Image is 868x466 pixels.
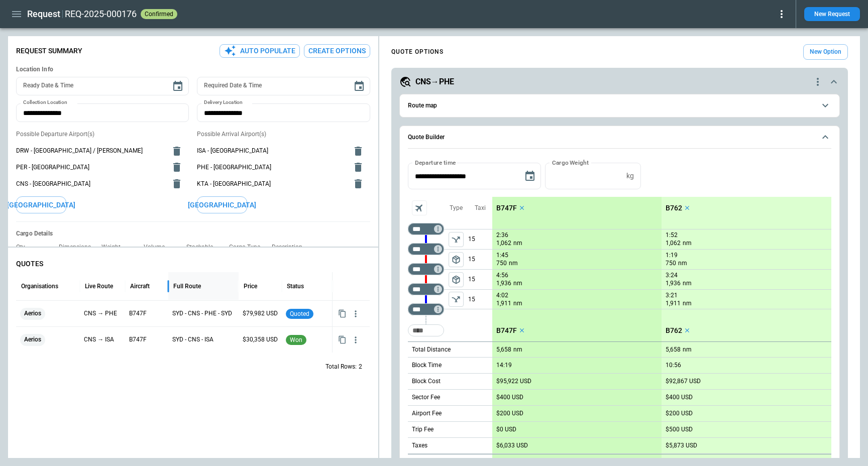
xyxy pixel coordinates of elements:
button: Create Options [304,44,370,58]
p: nm [513,299,522,308]
span: ISA - [GEOGRAPHIC_DATA] [197,147,346,155]
span: confirmed [143,11,175,18]
span: quoted [288,310,311,317]
p: 3:24 [666,272,678,279]
button: Choose date, selected date is Oct 14, 2025 [520,166,540,186]
span: won [288,336,304,343]
button: left aligned [449,272,464,287]
p: 15 [468,270,492,289]
p: CNS → ISA [84,335,121,344]
p: QUOTES [16,260,370,268]
p: nm [683,345,692,354]
button: left aligned [449,232,464,247]
h6: Cargo Details [16,230,370,238]
button: delete [348,157,368,177]
p: B747F [496,204,517,212]
span: Type of sector [449,272,464,287]
p: Request Summary [16,47,82,55]
button: Route map [408,94,831,117]
p: Description [272,244,310,251]
div: Too short [408,324,444,336]
p: Block Time [412,361,442,370]
p: 1,062 [666,239,681,248]
span: package_2 [451,275,461,285]
div: Too short [408,243,444,255]
p: B762 [666,326,682,335]
p: nm [683,279,692,288]
p: SYD - CNS - PHE - SYD [172,309,235,318]
p: 3:21 [666,292,678,299]
p: 15 [468,290,492,309]
p: kg [626,172,634,180]
p: Cargo Type [229,244,268,251]
p: Sector Fee [412,393,440,402]
p: 1,911 [496,299,511,308]
p: $200 USD [666,410,693,417]
p: B747F [496,326,517,335]
div: Aircraft [130,283,150,290]
p: Stackable [186,244,221,251]
p: nm [683,299,692,308]
p: Possible Departure Airport(s) [16,130,189,139]
h4: QUOTE OPTIONS [391,50,444,54]
span: Aerios [20,327,45,353]
p: SYD - CNS - ISA [172,335,235,344]
span: DRW - [GEOGRAPHIC_DATA] / [PERSON_NAME] [16,147,165,155]
label: Delivery Location [204,99,243,106]
p: $200 USD [496,410,523,417]
p: Possible Arrival Airport(s) [197,130,370,139]
p: Dimensions [59,244,99,251]
p: $6,033 USD [496,442,528,449]
label: Collection Location [23,99,67,106]
label: Cargo Weight [552,158,589,167]
span: Type of sector [449,292,464,307]
p: Trip Fee [412,425,433,434]
div: Too short [408,303,444,315]
div: Status [287,283,304,290]
p: $30,358 USD [243,335,278,344]
p: 1,936 [496,279,511,288]
span: package_2 [451,255,461,265]
button: Auto Populate [220,44,300,58]
p: 1:52 [666,231,678,239]
p: 5,658 [666,346,681,354]
label: Departure time [415,158,456,167]
button: [GEOGRAPHIC_DATA] [197,196,247,214]
button: Copy quote content [336,307,349,320]
p: nm [513,279,522,288]
p: $400 USD [666,394,693,401]
button: delete [348,141,368,161]
div: Price [244,283,257,290]
p: 4:56 [496,272,508,279]
div: Too short [408,263,444,275]
p: $0 USD [496,426,516,433]
p: Qty [16,244,33,251]
p: 15 [468,229,492,249]
button: delete [167,141,187,161]
span: KTA - [GEOGRAPHIC_DATA] [197,180,346,188]
span: Aerios [20,301,45,326]
p: B747F [129,309,164,318]
div: Too short [408,223,444,235]
button: Choose date [168,76,188,96]
p: CNS → PHE [84,309,121,318]
p: Weight [101,244,129,251]
p: B762 [666,204,682,212]
p: 1:45 [496,252,508,259]
p: nm [509,259,518,268]
button: Quote Builder [408,126,831,149]
button: delete [167,157,187,177]
h2: REQ-2025-000176 [65,8,137,20]
p: 4:02 [496,292,508,299]
p: Type [450,204,463,212]
p: 2 [359,363,362,371]
button: left aligned [449,252,464,267]
p: Total Rows: [325,363,357,371]
p: $500 USD [666,426,693,433]
p: nm [678,259,687,268]
button: New Request [804,7,860,21]
p: $400 USD [496,394,523,401]
div: Organisations [21,283,58,290]
p: 1,936 [666,279,681,288]
p: 1:19 [666,252,678,259]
